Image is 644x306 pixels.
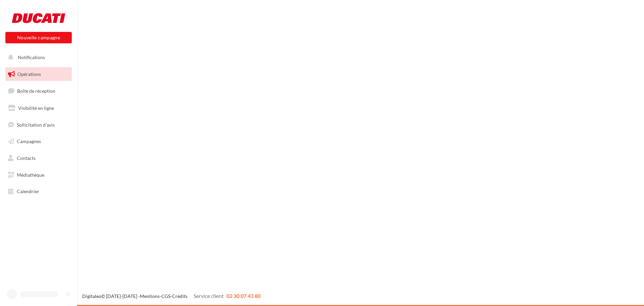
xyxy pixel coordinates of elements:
[4,168,73,182] a: Médiathèque
[82,293,261,299] span: © [DATE]-[DATE] - - -
[17,188,39,194] span: Calendrier
[17,122,55,127] span: Sollicitation d'avis
[172,293,187,299] a: Crédits
[4,118,73,132] a: Sollicitation d'avis
[4,50,70,64] button: Notifications
[4,184,73,199] a: Calendrier
[18,105,54,111] span: Visibilité en ligne
[17,138,41,144] span: Campagnes
[17,71,41,77] span: Opérations
[194,293,224,299] span: Service client
[140,293,160,299] a: Mentions
[18,54,45,60] span: Notifications
[161,293,170,299] a: CGS
[17,88,55,94] span: Boîte de réception
[5,32,72,43] button: Nouvelle campagne
[4,151,73,165] a: Contacts
[4,84,73,98] a: Boîte de réception
[17,155,36,161] span: Contacts
[226,293,261,299] span: 02 30 07 43 80
[4,67,73,81] a: Opérations
[17,172,44,178] span: Médiathèque
[4,101,73,115] a: Visibilité en ligne
[4,134,73,148] a: Campagnes
[82,293,101,299] a: Digitaleo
